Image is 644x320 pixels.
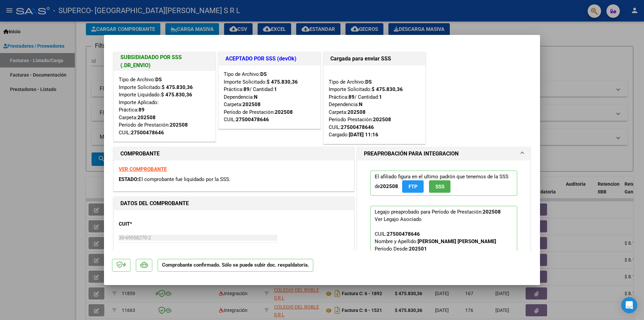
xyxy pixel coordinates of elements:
strong: 202508 [373,117,391,123]
div: 27500478646 [236,116,269,124]
h1: PREAPROBACIÓN PARA INTEGRACION [364,150,459,158]
p: Comprobante confirmado. Sólo se puede subir doc. respaldatoria. [158,259,313,272]
p: CUIT [119,220,188,228]
strong: 1 [379,94,382,100]
div: Tipo de Archivo: Importe Solicitado: Práctica: / Cantidad: Dependencia: Carpeta: Período de Prest... [224,71,315,124]
div: Tipo de Archivo: Importe Solicitado: Importe Liquidado: Importe Aplicado: Práctica: Carpeta: Perí... [119,76,210,136]
span: CUIL: Nombre y Apellido: Período Desde: Período Hasta: Admite Dependencia: [375,231,508,281]
strong: 202501 [409,246,427,252]
div: 27500478646 [341,124,374,131]
a: VER COMPROBANTE [119,166,167,172]
strong: $ 475.830,36 [162,84,193,90]
span: ESTADO: [119,176,139,182]
span: SSS [435,184,444,190]
strong: DS [260,71,267,77]
strong: $ 475.830,36 [372,86,403,92]
strong: DS [155,77,162,83]
strong: 202508 [243,101,261,107]
h1: Cargada para enviar SSS [330,55,419,63]
strong: N [254,94,258,100]
button: SSS [429,180,450,193]
strong: $ 475.830,36 [161,92,192,98]
div: Ver Legajo Asociado [375,216,422,223]
strong: 202508 [138,115,156,121]
p: Legajo preaprobado para Período de Prestación: [370,206,517,285]
strong: [PERSON_NAME] [PERSON_NAME] [418,238,496,244]
div: Tipo de Archivo: Importe Solicitado: Práctica: / Cantidad: Dependencia: Carpeta: Período Prestaci... [329,71,420,139]
h1: SUBSIDIADADO POR SSS (.DR_ENVIO) [120,53,209,70]
strong: 1 [274,86,277,92]
strong: 202508 [483,209,501,215]
p: El afiliado figura en el ultimo padrón que tenemos de la SSS de [370,171,517,196]
strong: 202508 [380,183,398,189]
div: 27500478646 [387,230,420,238]
strong: 202508 [347,109,366,115]
h1: ACEPTADO POR SSS (devOk) [225,55,314,63]
div: 27500478646 [131,129,164,137]
strong: [DATE] 11:16 [349,132,378,138]
div: PREAPROBACIÓN PARA INTEGRACION [357,161,530,301]
strong: 89 [244,86,250,92]
strong: 89 [348,94,355,100]
strong: $ 475.830,36 [267,79,298,85]
strong: 89 [139,107,145,113]
span: FTP [409,184,418,190]
mat-expansion-panel-header: PREAPROBACIÓN PARA INTEGRACION [357,147,530,161]
strong: DS [365,79,372,85]
strong: N [359,101,363,107]
div: Open Intercom Messenger [621,297,637,313]
span: El comprobante fue liquidado por la SSS. [139,176,230,182]
strong: 202508 [170,122,188,128]
strong: COMPROBANTE [120,150,160,157]
button: FTP [402,180,424,193]
strong: 202508 [275,109,293,115]
strong: DATOS DEL COMPROBANTE [120,200,189,207]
